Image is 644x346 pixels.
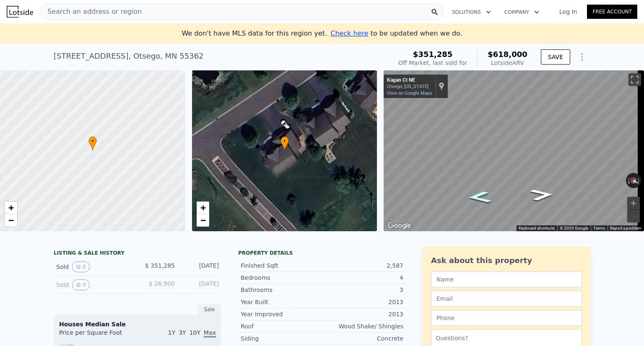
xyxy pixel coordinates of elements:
div: Kagan Ct NE [387,77,432,84]
div: Ask about this property [431,255,582,266]
span: + [8,202,14,213]
button: View historical data [72,261,90,272]
div: Concrete [322,334,403,343]
img: Google [386,220,413,231]
span: 10Y [190,329,200,336]
div: 2,587 [322,261,403,270]
a: Zoom in [5,201,17,214]
span: Search an address or region [41,7,142,17]
button: Show Options [574,49,590,65]
div: Year Improved [241,310,322,318]
div: We don't have MLS data for this region yet. [182,28,462,39]
div: Sold [56,261,131,272]
span: $ 26,900 [149,280,175,287]
button: Zoom in [627,197,640,209]
span: 1Y [168,329,175,336]
button: Zoom out [627,210,640,222]
div: • [280,136,289,151]
span: • [88,137,97,145]
div: 4 [322,274,403,282]
input: Email [431,291,582,307]
div: • [88,136,97,151]
a: Log In [549,8,587,16]
div: LISTING & SALE HISTORY [54,250,221,258]
div: Siding [241,334,322,343]
span: © 2025 Google [560,226,588,230]
div: [DATE] [182,279,219,290]
button: Toggle fullscreen view [628,73,641,86]
div: Street View [384,70,644,231]
div: Bedrooms [241,274,322,282]
div: Map [384,70,644,231]
button: Rotate clockwise [637,173,641,188]
div: Off Market, last sold for [398,59,467,67]
div: Sale [198,304,221,315]
span: Check here [330,29,368,37]
a: Zoom out [5,214,17,227]
div: Bathrooms [241,286,322,294]
span: $618,000 [488,50,527,59]
div: Roof [241,322,322,331]
div: Sold [56,279,131,290]
div: 2013 [322,310,403,318]
button: View historical data [72,279,90,290]
button: Rotate counterclockwise [626,173,631,188]
span: − [200,215,205,225]
a: Report a problem [610,226,641,230]
span: $ 351,285 [145,262,175,269]
button: Reset the view [626,174,641,188]
a: Open this area in Google Maps (opens a new window) [386,220,413,231]
a: Terms (opens in new tab) [593,226,605,230]
span: • [280,137,289,145]
input: Name [431,271,582,287]
a: Free Account [587,5,637,19]
path: Go Northwest, Kagan Ct NE [458,188,501,206]
div: Year Built [241,298,322,306]
span: − [8,215,14,225]
input: Phone [431,310,582,326]
span: Max [204,329,216,338]
span: 3Y [179,329,186,336]
div: Houses Median Sale [59,320,216,328]
div: to be updated when we do. [330,28,462,39]
button: SAVE [541,49,570,65]
a: Zoom out [197,214,209,227]
button: Company [498,5,546,20]
div: 2013 [322,298,403,306]
div: Price per Square Foot [59,328,138,342]
a: View on Google Maps [387,90,432,96]
a: Zoom in [197,201,209,214]
path: Go Southeast, Kagan Ct NE [520,186,564,203]
div: Lotside ARV [488,59,527,67]
div: Otsego, [US_STATE] [387,84,432,89]
div: Finished Sqft [241,261,322,270]
button: Keyboard shortcuts [519,225,555,231]
div: Property details [238,250,406,256]
div: [DATE] [182,261,219,272]
div: 3 [322,286,403,294]
span: $351,285 [413,50,453,59]
span: + [200,202,205,213]
div: [STREET_ADDRESS] , Otsego , MN 55362 [54,50,204,62]
img: Lotside [7,6,33,18]
button: Solutions [445,5,498,20]
div: Wood Shake/ Shingles [322,322,403,331]
a: Show location on map [439,82,444,91]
